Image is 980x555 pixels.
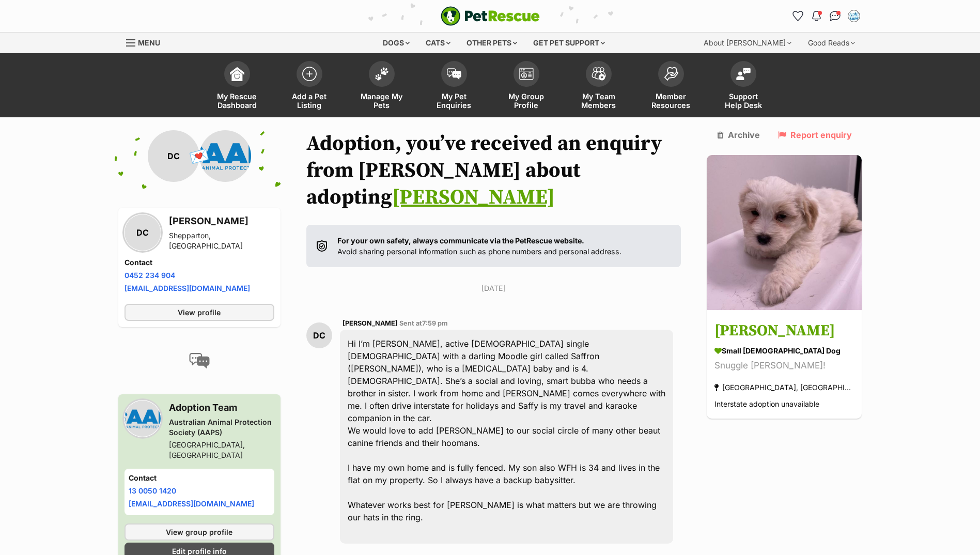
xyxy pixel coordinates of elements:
div: Get pet support [526,33,612,53]
span: Add a Pet Listing [286,92,333,110]
a: Menu [126,33,167,51]
span: Interstate adoption unavailable [714,400,819,409]
a: 0452 234 904 [125,271,175,280]
img: pet-enquiries-icon-7e3ad2cf08bfb03b45e93fb7055b45f3efa6380592205ae92323e6603595dc1f.svg [447,68,461,80]
img: logo-e224e6f780fb5917bec1dbf3a21bbac754714ae5b6737aabdf751b685950b380.svg [441,6,540,26]
a: PetRescue [441,6,540,26]
a: Support Help Desk [707,56,780,117]
h4: Contact [129,473,270,483]
div: Snuggle [PERSON_NAME]! [714,359,854,373]
a: [EMAIL_ADDRESS][DOMAIN_NAME] [125,284,250,292]
span: View profile [178,307,221,318]
a: My Team Members [563,56,635,117]
button: Notifications [808,8,825,24]
img: Australian Animal Protection Society (AAPS) profile pic [125,400,161,437]
span: Sent at [399,319,448,327]
a: Manage My Pets [346,56,418,117]
span: 💌 [188,145,211,167]
img: Winston [707,155,862,310]
a: Archive [717,130,760,140]
button: My account [846,8,862,24]
a: My Pet Enquiries [418,56,490,117]
span: My Team Members [575,92,622,110]
a: [EMAIL_ADDRESS][DOMAIN_NAME] [129,499,254,508]
img: member-resources-icon-8e73f808a243e03378d46382f2149f9095a855e16c252ad45f914b54edf8863c.svg [664,67,678,81]
img: manage-my-pets-icon-02211641906a0b7f246fdf0571729dbe1e7629f14944591b6c1af311fb30b64b.svg [375,67,389,81]
span: Support Help Desk [720,92,767,110]
span: [PERSON_NAME] [343,319,398,327]
span: My Group Profile [503,92,550,110]
a: Favourites [790,8,806,24]
img: notifications-46538b983faf8c2785f20acdc204bb7945ddae34d4c08c2a6579f10ce5e182be.svg [812,11,820,21]
h3: Adoption Team [169,400,274,415]
img: dashboard-icon-eb2f2d2d3e046f16d808141f083e7271f6b2e854fb5c12c21221c1fb7104beca.svg [230,67,244,81]
p: [DATE] [306,283,681,294]
div: small [DEMOGRAPHIC_DATA] Dog [714,346,854,357]
img: Australian Animal Protection Society (AAPS) profile pic [199,130,251,182]
img: Adoption Team profile pic [849,11,859,21]
a: View profile [125,304,274,321]
h3: [PERSON_NAME] [714,320,854,343]
h1: Adoption, you’ve received an enquiry from [PERSON_NAME] about adopting [306,130,681,211]
div: DC [306,322,332,348]
div: Good Reads [801,33,862,53]
img: team-members-icon-5396bd8760b3fe7c0b43da4ab00e1e3bb1a5d9ba89233759b79545d2d3fc5d0d.svg [592,67,606,81]
span: My Rescue Dashboard [214,92,260,110]
div: Cats [418,33,458,53]
div: Dogs [376,33,417,53]
a: My Rescue Dashboard [201,56,273,117]
img: add-pet-listing-icon-0afa8454b4691262ce3f59096e99ab1cd57d4a30225e0717b998d2c9b9846f56.svg [302,67,317,81]
div: DC [148,130,199,182]
a: Conversations [827,8,844,24]
a: [PERSON_NAME] small [DEMOGRAPHIC_DATA] Dog Snuggle [PERSON_NAME]! [GEOGRAPHIC_DATA], [GEOGRAPHIC_... [707,312,862,419]
span: My Pet Enquiries [431,92,477,110]
a: My Group Profile [490,56,563,117]
div: Shepparton, [GEOGRAPHIC_DATA] [169,230,274,251]
div: Other pets [459,33,524,53]
a: Report enquiry [778,130,852,140]
img: group-profile-icon-3fa3cf56718a62981997c0bc7e787c4b2cf8bcc04b72c1350f741eb67cf2f40e.svg [519,68,534,80]
span: View group profile [166,527,232,537]
a: Add a Pet Listing [273,56,346,117]
img: help-desk-icon-fdf02630f3aa405de69fd3d07c3f3aa587a6932b1a1747fa1d2bba05be0121f9.svg [736,68,751,80]
span: Menu [138,38,160,47]
div: [GEOGRAPHIC_DATA], [GEOGRAPHIC_DATA] [169,440,274,460]
a: Member Resources [635,56,707,117]
img: conversation-icon-4a6f8262b818ee0b60e3300018af0b2d0b884aa5de6e9bcb8d3d4eeb1a70a7c4.svg [189,353,210,368]
div: DC [125,214,161,251]
div: [GEOGRAPHIC_DATA], [GEOGRAPHIC_DATA] [714,381,854,395]
img: chat-41dd97257d64d25036548639549fe6c8038ab92f7586957e7f3b1b290dea8141.svg [830,11,841,21]
div: Hi I’m [PERSON_NAME], active [DEMOGRAPHIC_DATA] single [DEMOGRAPHIC_DATA] with a darling Moodle g... [340,330,674,544]
span: Member Resources [648,92,694,110]
div: About [PERSON_NAME] [696,33,799,53]
a: 13 0050 1420 [129,486,176,495]
ul: Account quick links [790,8,862,24]
a: [PERSON_NAME] [392,184,555,210]
span: Manage My Pets [359,92,405,110]
p: Avoid sharing personal information such as phone numbers and personal address. [337,235,621,257]
span: 7:59 pm [422,319,448,327]
a: View group profile [125,523,274,541]
h3: [PERSON_NAME] [169,214,274,228]
div: Australian Animal Protection Society (AAPS) [169,417,274,438]
h4: Contact [125,257,274,268]
strong: For your own safety, always communicate via the PetRescue website. [337,236,584,245]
